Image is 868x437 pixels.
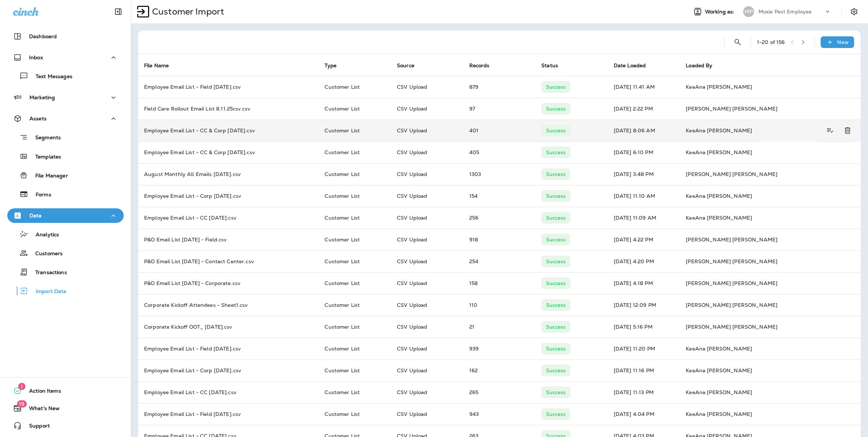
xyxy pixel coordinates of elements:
p: Data [29,213,42,218]
div: MP [743,6,754,17]
td: Customer List [319,381,391,403]
p: Success [546,302,566,308]
td: August Monthly All Emails [DATE].csv [138,163,319,185]
p: Templates [28,154,61,161]
span: Date Loaded [614,63,646,69]
td: KeeAna [PERSON_NAME] [680,403,861,425]
p: Text Messages [28,73,72,80]
td: CSV Upload [391,360,463,381]
p: Moxie Pest Employee [758,9,812,15]
td: CSV Upload [391,163,463,185]
td: Customer List [319,403,391,425]
td: Customer List [319,120,391,141]
td: 254 [463,250,536,272]
span: File Name [144,62,178,69]
td: Customer List [319,316,391,338]
span: Loaded By [686,62,722,69]
span: Type [325,62,346,69]
td: P&O Email List [DATE] - Contact Center.csv [138,250,319,272]
p: New [837,39,849,45]
td: [PERSON_NAME] [PERSON_NAME] [680,316,861,338]
td: [DATE] 11:09 AM [608,207,680,229]
td: KeeAna [PERSON_NAME] [680,381,861,403]
span: 19 [17,400,27,408]
p: Success [546,84,566,90]
button: Data [7,208,124,223]
td: [DATE] 11:13 PM [608,381,680,403]
td: 918 [463,229,536,250]
p: Inbox [29,55,43,60]
td: KeeAna [PERSON_NAME] [680,120,758,141]
td: [DATE] 5:16 PM [608,316,680,338]
p: Success [546,149,566,155]
td: Customer List [319,207,391,229]
span: File Name [144,63,169,69]
td: Employee Email List - CC [DATE].csv [138,381,319,403]
span: Status [541,62,568,69]
button: Forms [7,187,124,202]
td: [DATE] 11:41 AM [608,76,680,98]
p: Success [546,280,566,286]
p: Success [546,171,566,177]
td: Corporate Kickoff OOT_ [DATE].csv [138,316,319,338]
td: [PERSON_NAME] [PERSON_NAME] [680,229,861,250]
p: Success [546,324,566,330]
td: 256 [463,207,536,229]
td: [PERSON_NAME] [PERSON_NAME] [680,98,861,120]
button: Customers [7,245,124,261]
td: [DATE] 11:20 PM [608,338,680,360]
span: Records [469,62,499,69]
td: 97 [463,98,536,120]
p: Import Data [28,288,67,295]
p: Customer Import [149,6,224,17]
td: Field Care Rollout Email List 8.11.25csv.csv [138,98,319,120]
td: [PERSON_NAME] [PERSON_NAME] [680,250,861,272]
td: KeeAna [PERSON_NAME] [680,141,861,163]
td: CSV Upload [391,316,463,338]
span: Support [22,423,50,432]
span: Status [541,63,558,69]
button: Settings [848,5,861,18]
button: Transactions [7,264,124,280]
td: Customer List [319,229,391,250]
p: Success [546,389,566,395]
td: 158 [463,272,536,294]
p: Success [546,193,566,199]
td: CSV Upload [391,98,463,120]
td: Customer List [319,360,391,381]
td: Customer List [319,338,391,360]
td: CSV Upload [391,272,463,294]
button: Support [7,418,124,433]
td: Employee Email List - Corp [DATE].csv [138,185,319,207]
div: 1 - 20 of 156 [757,39,785,45]
td: [PERSON_NAME] [PERSON_NAME] [680,294,861,316]
p: Success [546,237,566,242]
p: Assets [29,116,47,121]
td: [DATE] 11:10 AM [608,185,680,207]
td: [PERSON_NAME] [PERSON_NAME] [680,163,861,185]
td: [DATE] 4:04 PM [608,403,680,425]
td: Employee Email List - Field [DATE].csv [138,338,319,360]
td: [DATE] 4:18 PM [608,272,680,294]
span: Loaded By [686,63,712,69]
button: 19What's New [7,401,124,416]
td: Customer List [319,141,391,163]
span: 1 [18,383,25,390]
p: Success [546,215,566,221]
td: 1303 [463,163,536,185]
td: CSV Upload [391,338,463,360]
td: 943 [463,403,536,425]
span: Date Loaded [614,62,656,69]
td: [DATE] 4:20 PM [608,250,680,272]
td: Customer List [319,163,391,185]
td: 21 [463,316,536,338]
td: 405 [463,141,536,163]
button: Text Messages [7,68,124,84]
td: P&O Email List [DATE] - Field.csv [138,229,319,250]
td: Customer List [319,98,391,120]
td: [DATE] 11:16 PM [608,360,680,381]
td: CSV Upload [391,76,463,98]
p: Success [546,258,566,264]
button: Segments [7,129,124,145]
td: Customer List [319,250,391,272]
